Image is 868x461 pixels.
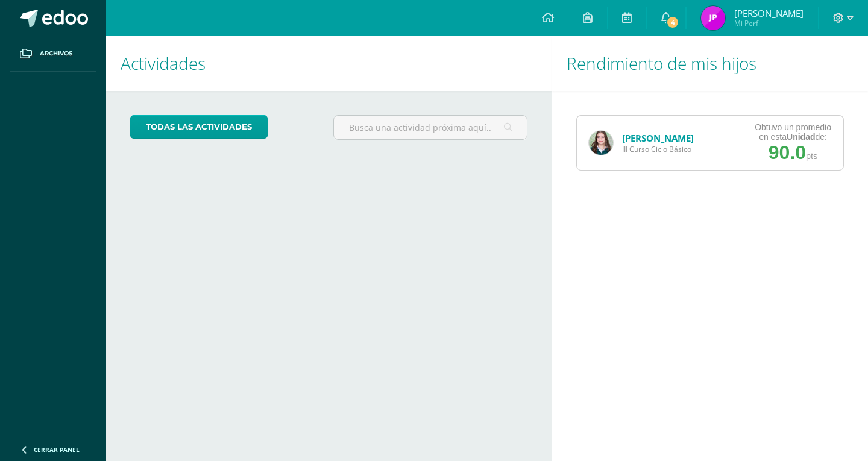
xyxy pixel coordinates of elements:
[34,445,80,454] span: Cerrar panel
[622,132,694,144] a: [PERSON_NAME]
[567,36,854,91] h1: Rendimiento de mis hijos
[121,36,537,91] h1: Actividades
[10,36,96,72] a: Archivos
[701,6,725,30] img: fa32285e9175087e9a639fe48bd6229c.png
[806,151,817,161] span: pts
[130,115,268,139] a: todas las Actividades
[769,142,806,163] span: 90.0
[622,144,694,154] span: III Curso Ciclo Básico
[755,122,831,142] div: Obtuvo un promedio en esta de:
[734,7,804,19] span: [PERSON_NAME]
[666,16,679,29] span: 4
[589,131,613,155] img: 0be5280a7ab687b753c48f1950ca6897.png
[734,18,804,28] span: Mi Perfil
[334,116,526,139] input: Busca una actividad próxima aquí...
[787,132,815,142] strong: Unidad
[40,49,72,58] span: Archivos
